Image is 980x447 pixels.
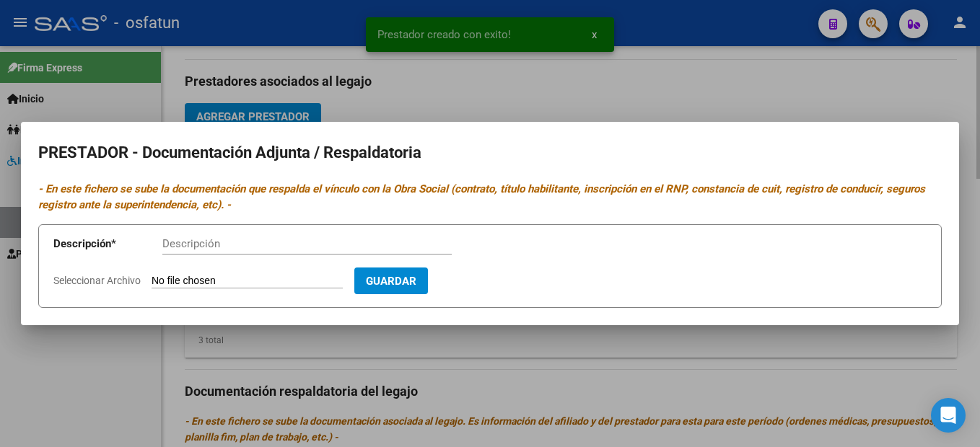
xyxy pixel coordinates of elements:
[931,398,966,433] div: Open Intercom Messenger
[38,139,942,167] h2: PRESTADOR - Documentación Adjunta / Respaldatoria
[366,275,416,288] span: Guardar
[53,236,162,252] p: Descripción
[38,182,925,212] i: - En este fichero se sube la documentación que respalda el vínculo con la Obra Social (contrato, ...
[354,267,428,294] button: Guardar
[53,275,141,286] span: Seleccionar Archivo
